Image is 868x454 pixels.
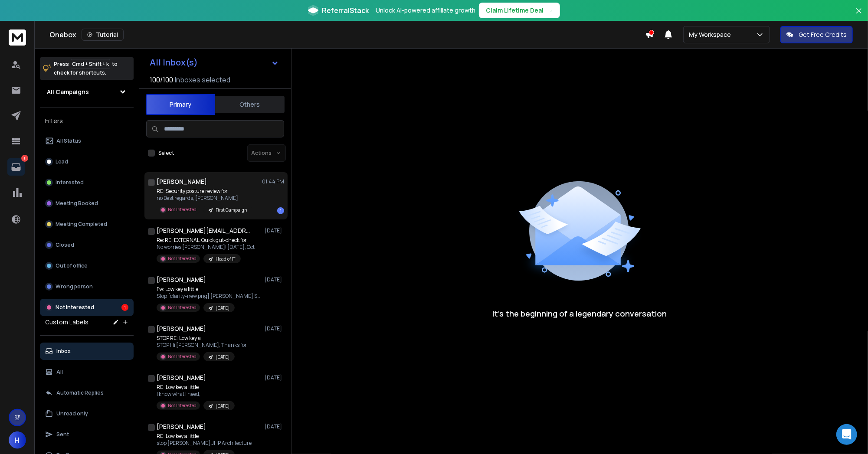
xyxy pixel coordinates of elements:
[157,177,207,186] h1: [PERSON_NAME]
[168,255,197,262] p: Not Interested
[277,207,284,214] div: 1
[56,431,69,438] p: Sent
[54,60,118,77] p: Press to check for shortcuts.
[157,244,255,251] p: No worries [PERSON_NAME]! [DATE], Oct
[157,433,252,440] p: RE: Low key a little
[143,54,286,71] button: All Inbox(s)
[9,431,26,449] button: H
[150,75,173,85] span: 100 / 100
[71,59,110,69] span: Cmd + Shift + k
[40,384,134,402] button: Automatic Replies
[157,226,252,235] h1: [PERSON_NAME][EMAIL_ADDRESS][DOMAIN_NAME]
[157,188,252,195] p: RE: Security posture review for
[56,242,74,248] p: Closed
[157,422,206,431] h1: [PERSON_NAME]
[265,374,284,381] p: [DATE]
[168,402,197,409] p: Not Interested
[56,410,88,417] p: Unread only
[157,286,261,293] p: Fw: Low key a little
[157,342,247,349] p: STOP Hi [PERSON_NAME], Thanks for
[56,179,84,186] p: Interested
[157,237,255,244] p: Re: RE: EXTERNAL:Quick gut‑check for
[262,178,284,185] p: 01:44 PM
[40,426,134,443] button: Sent
[47,88,89,96] h1: All Campaigns
[168,353,197,360] p: Not Interested
[547,6,553,15] span: →
[168,206,197,213] p: Not Interested
[157,384,235,391] p: RE: Low key a little
[216,256,236,262] p: Head of IT
[780,26,853,43] button: Get Free Credits
[265,325,284,332] p: [DATE]
[40,216,134,233] button: Meeting Completed
[216,207,247,213] p: First Campaign
[40,363,134,381] button: All
[56,283,93,290] p: Wrong person
[158,150,174,157] label: Select
[56,369,63,376] p: All
[157,373,206,382] h1: [PERSON_NAME]
[40,257,134,274] button: Out of office
[56,304,94,311] p: Not Interested
[45,318,88,327] h3: Custom Labels
[7,158,25,176] a: 1
[40,236,134,254] button: Closed
[56,158,68,165] p: Lead
[479,3,560,18] button: Claim Lifetime Deal→
[216,305,229,311] p: [DATE]
[853,5,865,26] button: Close banner
[56,200,98,207] p: Meeting Booked
[799,30,847,39] p: Get Free Credits
[216,354,229,360] p: [DATE]
[689,30,734,39] p: My Workspace
[493,307,667,320] p: It’s the beginning of a legendary conversation
[146,94,215,115] button: Primary
[157,335,247,342] p: STOP RE: Low key a
[40,299,134,316] button: Not Interested1
[40,343,134,360] button: Inbox
[265,276,284,283] p: [DATE]
[157,440,252,447] p: stop [PERSON_NAME] JHP Architecture
[157,195,252,202] p: no Best regards, [PERSON_NAME]
[40,195,134,212] button: Meeting Booked
[157,293,261,300] p: Stop [clarity-new.png] [PERSON_NAME] Senior
[56,221,107,228] p: Meeting Completed
[56,348,71,355] p: Inbox
[40,174,134,191] button: Interested
[40,115,134,127] h3: Filters
[215,95,285,114] button: Others
[836,424,857,445] div: Open Intercom Messenger
[175,75,230,85] h3: Inboxes selected
[40,83,134,101] button: All Campaigns
[157,324,206,333] h1: [PERSON_NAME]
[49,29,645,41] div: Onebox
[376,6,475,15] p: Unlock AI-powered affiliate growth
[40,132,134,150] button: All Status
[40,278,134,295] button: Wrong person
[56,389,104,396] p: Automatic Replies
[157,275,206,284] h1: [PERSON_NAME]
[322,5,369,16] span: ReferralStack
[121,304,128,311] div: 1
[56,262,88,269] p: Out of office
[21,155,28,162] p: 1
[82,29,124,41] button: Tutorial
[265,227,284,234] p: [DATE]
[168,304,197,311] p: Not Interested
[40,153,134,170] button: Lead
[40,405,134,422] button: Unread only
[150,58,198,67] h1: All Inbox(s)
[216,403,229,409] p: [DATE]
[157,391,235,398] p: I know what I need,
[265,423,284,430] p: [DATE]
[56,137,81,144] p: All Status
